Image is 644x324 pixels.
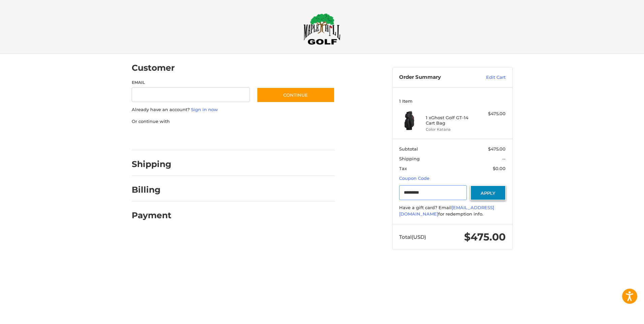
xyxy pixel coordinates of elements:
[493,166,506,171] span: $0.00
[472,74,506,81] a: Edit Cart
[132,159,171,169] h2: Shipping
[488,146,506,152] span: $475.00
[132,79,250,86] label: Email
[129,131,180,143] iframe: PayPal-paypal
[132,106,335,113] p: Already have an account?
[479,110,506,117] div: $475.00
[399,74,472,81] h3: Order Summary
[244,131,294,143] iframe: PayPal-venmo
[187,131,237,143] iframe: PayPal-paylater
[426,115,477,126] h4: 1 x Ghost Golf GT-14 Cart Bag
[399,175,429,181] a: Coupon Code
[303,13,341,45] img: Maple Hill Golf
[399,185,467,200] input: Gift Certificate or Coupon Code
[132,63,175,73] h2: Customer
[191,107,218,112] a: Sign in now
[399,166,407,171] span: Tax
[426,127,477,132] li: Color Katana
[464,231,506,243] span: $475.00
[132,185,171,195] h2: Billing
[399,146,418,152] span: Subtotal
[470,185,506,200] button: Apply
[257,87,335,103] button: Continue
[502,156,506,161] span: --
[399,98,506,104] h3: 1 Item
[399,156,420,161] span: Shipping
[132,118,335,125] p: Or continue with
[399,234,426,240] span: Total (USD)
[132,210,171,221] h2: Payment
[399,204,506,218] div: Have a gift card? Email for redemption info.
